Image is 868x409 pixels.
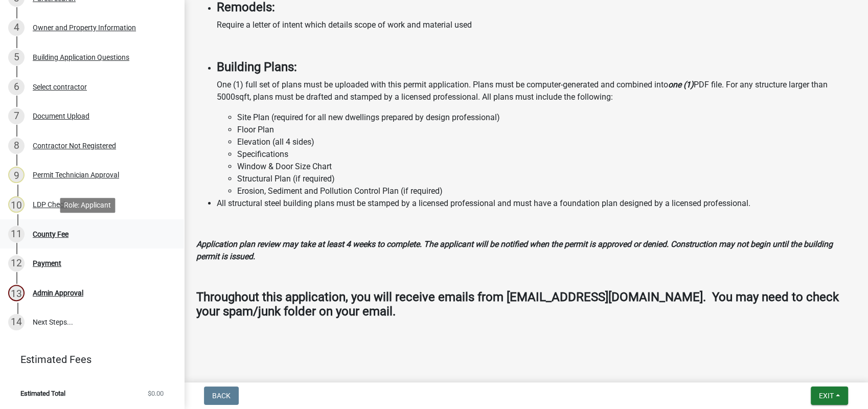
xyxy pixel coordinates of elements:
[819,392,834,400] span: Exit
[33,260,61,267] div: Payment
[237,185,856,197] li: Erosion, Sediment and Pollution Control Plan (if required)
[8,196,25,213] div: 10
[811,387,848,405] button: Exit
[237,124,856,136] li: Floor Plan
[237,161,856,173] li: Window & Door Size Chart
[237,111,856,124] li: Site Plan (required for all new dwellings prepared by design professional)
[8,285,25,301] div: 13
[8,314,25,330] div: 14
[8,226,25,242] div: 11
[212,392,231,400] span: Back
[8,19,25,36] div: 4
[33,83,87,90] div: Select contractor
[60,198,115,213] div: Role: Applicant
[204,387,239,405] button: Back
[8,108,25,124] div: 7
[20,390,65,397] span: Estimated Total
[33,171,119,178] div: Permit Technician Approval
[217,79,856,103] p: One (1) full set of plans must be uploaded with this permit application. Plans must be computer-g...
[237,136,856,148] li: Elevation (all 4 sides)
[217,197,856,210] li: All structural steel building plans must be stamped by a licensed professional and must have a fo...
[217,60,297,74] strong: Building Plans:
[33,289,83,297] div: Admin Approval
[8,49,25,65] div: 5
[668,80,694,89] strong: one (1)
[33,54,129,61] div: Building Application Questions
[237,148,856,161] li: Specifications
[196,239,833,261] strong: Application plan review may take at least 4 weeks to complete. The applicant will be notified whe...
[196,290,839,319] strong: Throughout this application, you will receive emails from [EMAIL_ADDRESS][DOMAIN_NAME]. You may n...
[217,19,856,31] p: Require a letter of intent which details scope of work and material used
[237,173,856,185] li: Structural Plan (if required)
[33,201,67,208] div: LDP Check
[33,112,89,120] div: Document Upload
[33,231,68,238] div: County Fee
[8,349,168,370] a: Estimated Fees
[33,142,116,149] div: Contractor Not Registered
[148,390,164,397] span: $0.00
[8,79,25,95] div: 6
[8,138,25,154] div: 8
[33,24,136,31] div: Owner and Property Information
[8,167,25,183] div: 9
[8,255,25,271] div: 12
